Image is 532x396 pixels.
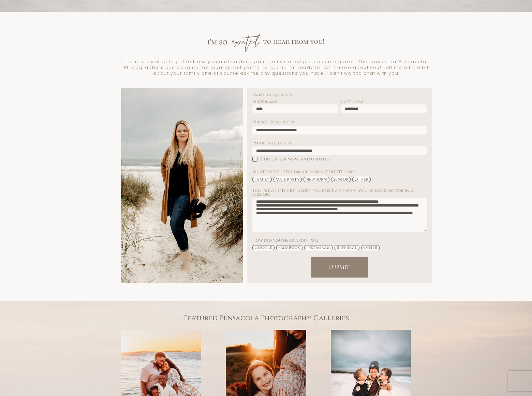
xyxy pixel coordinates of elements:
span: Submit [329,264,350,271]
span: Maternity [274,177,302,182]
h2: Featured Pensacola Photography Galleries [184,315,349,322]
input: Sign up for news and updates [252,157,257,162]
span: Phone [252,120,267,124]
span: Other [361,245,380,250]
span: Name [252,93,265,97]
span: Facebook [276,245,302,250]
span: Sign up for news and updates [260,157,329,161]
span: What type of session are you interested in? [252,170,354,174]
div: First Name [252,100,338,104]
span: Email [252,141,265,145]
span: (required) [268,141,292,145]
span: (required) [269,120,294,124]
button: SubmitSubmit [311,257,368,278]
span: Senior [331,177,351,182]
span: (required) [267,93,292,97]
p: I am so excited to get to know you and capture your family’s most precious memories! The search f... [121,59,432,76]
span: Tell me a little bit about yourself and what you're looking for in a session: [252,189,426,196]
span: How did you hear about me? [252,239,319,242]
span: Instagram [304,245,333,250]
span: Newborn [304,177,329,182]
div: Last Name [341,100,426,104]
span: Family [252,177,271,182]
span: Referral [335,245,359,250]
span: Other [352,177,371,182]
span: Google [252,245,274,250]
